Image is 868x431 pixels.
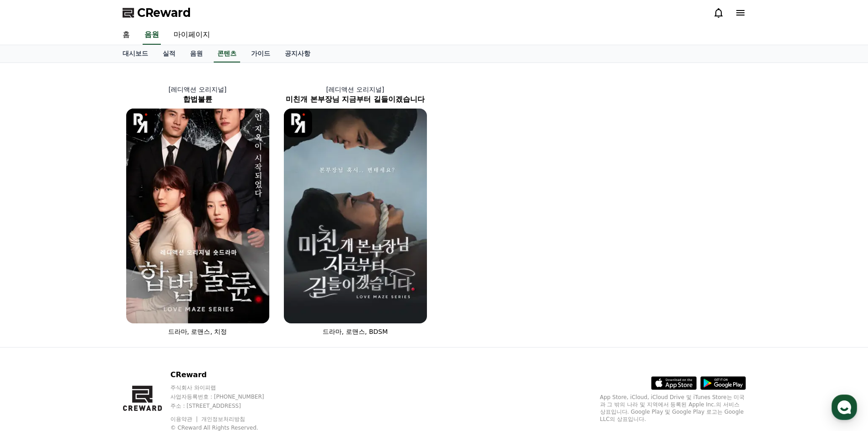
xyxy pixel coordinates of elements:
a: CReward [123,5,191,20]
img: [object Object] Logo [126,109,155,137]
h2: 미친개 본부장님 지금부터 길들이겠습니다 [277,94,434,105]
a: 설정 [118,289,175,312]
a: 대시보드 [115,45,155,62]
a: [레디액션 오리지널] 미친개 본부장님 지금부터 길들이겠습니다 미친개 본부장님 지금부터 길들이겠습니다 [object Object] Logo 드라마, 로맨스, BDSM [277,78,434,343]
span: 드라마, 로맨스, BDSM [323,328,388,335]
a: 마이페이지 [166,26,217,45]
a: 가이드 [244,45,277,62]
p: 사업자등록번호 : [PHONE_NUMBER] [170,393,282,400]
span: 드라마, 로맨스, 치정 [168,328,227,335]
span: CReward [137,5,191,20]
span: 대화 [83,303,94,311]
p: 주식회사 와이피랩 [170,384,282,391]
h2: 합법불륜 [119,94,277,105]
img: 미친개 본부장님 지금부터 길들이겠습니다 [284,109,427,323]
a: 음원 [143,26,161,45]
a: 개인정보처리방침 [201,416,245,422]
p: App Store, iCloud, iCloud Drive 및 iTunes Store는 미국과 그 밖의 나라 및 지역에서 등록된 Apple Inc.의 서비스 상표입니다. Goo... [600,394,746,423]
a: 콘텐츠 [214,45,240,62]
img: [object Object] Logo [284,109,313,137]
a: 이용약관 [170,416,199,422]
a: 대화 [60,289,118,312]
a: 홈 [3,289,60,312]
a: [레디액션 오리지널] 합법불륜 합법불륜 [object Object] Logo 드라마, 로맨스, 치정 [119,78,277,343]
img: 합법불륜 [126,109,269,323]
span: 설정 [141,303,152,310]
p: 주소 : [STREET_ADDRESS] [170,402,282,410]
span: 홈 [29,303,34,310]
p: [레디액션 오리지널] [277,85,434,94]
a: 실적 [155,45,183,62]
p: [레디액션 오리지널] [119,85,277,94]
a: 홈 [115,26,137,45]
a: 음원 [183,45,210,62]
a: 공지사항 [277,45,318,62]
p: CReward [170,369,282,380]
